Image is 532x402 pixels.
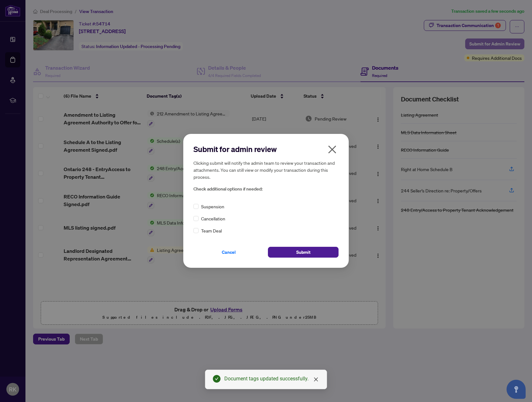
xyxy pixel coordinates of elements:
[222,247,236,258] span: Cancel
[193,247,264,258] button: Cancel
[268,247,339,258] button: Submit
[507,380,526,399] button: Open asap
[312,376,319,383] a: Close
[213,375,220,383] span: check-circle
[201,203,224,210] span: Suspension
[201,215,225,222] span: Cancellation
[193,144,339,154] h2: Submit for admin review
[327,144,337,155] span: close
[296,247,311,258] span: Submit
[193,185,339,193] span: Check additional options if needed:
[224,375,319,383] div: Document tags updated successfully.
[313,377,318,382] span: close
[193,159,339,180] h5: Clicking submit will notify the admin team to review your transaction and attachments. You can st...
[201,227,222,234] span: Team Deal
